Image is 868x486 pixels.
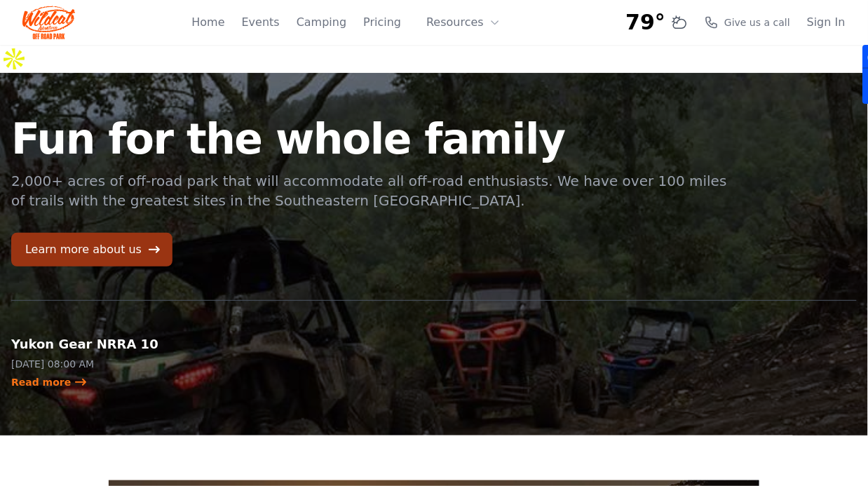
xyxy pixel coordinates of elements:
img: Wildcat Logo [22,6,75,39]
a: Camping [297,14,346,31]
a: Read more [11,375,88,389]
a: Give us a call [705,15,790,29]
a: Learn more about us [11,233,172,266]
h2: Yukon Gear NRRA 10 [11,335,206,354]
h1: Fun for the whole family [11,118,729,160]
a: Events [242,14,280,31]
a: Pricing [363,14,401,31]
p: 2,000+ acres of off-road park that will accommodate all off-road enthusiasts. We have over 100 mi... [11,171,729,210]
a: Sign In [807,14,846,31]
span: Give us a call [724,15,790,29]
a: Home [191,14,224,31]
p: [DATE] 08:00 AM [11,357,206,371]
button: Resources [418,8,509,36]
span: 79° [626,10,666,35]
